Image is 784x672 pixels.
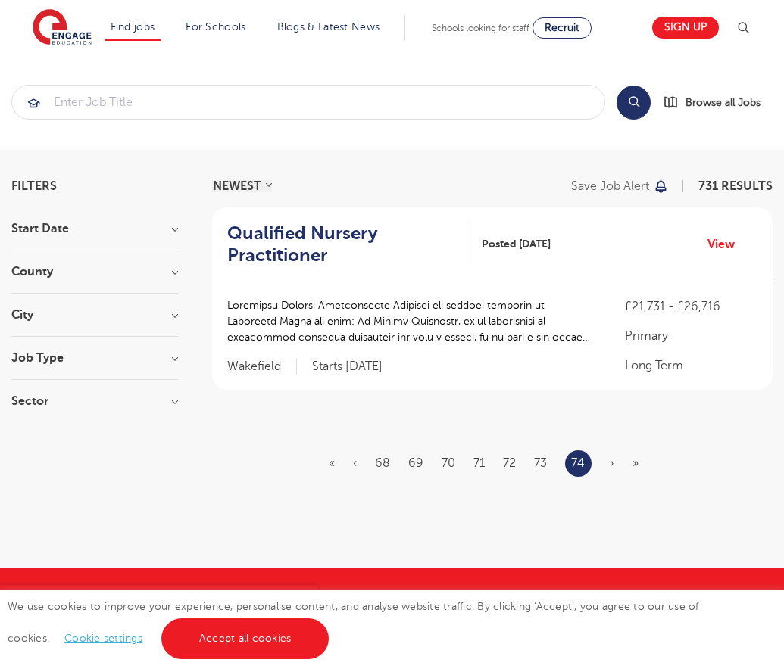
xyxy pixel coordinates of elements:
[652,17,719,39] a: Sign up
[11,85,605,120] div: Submit
[33,9,92,47] img: Engage Education
[312,359,383,375] p: Starts [DATE]
[698,179,773,193] span: 731 RESULTS
[12,86,604,119] input: Submit
[633,456,639,470] span: »
[186,21,245,33] a: For Schools
[503,456,516,470] a: 72
[625,297,757,316] p: £21,731 - £26,716
[408,456,423,470] a: 69
[227,222,470,266] a: Qualified Nursery Practitioner
[11,180,57,192] span: Filters
[571,453,585,473] a: 74
[329,456,335,470] a: First
[11,395,178,407] h3: Sector
[111,21,155,33] a: Find jobs
[8,601,699,644] span: We use cookies to improve your experience, personalise content, and analyse website traffic. By c...
[11,309,178,321] h3: City
[571,180,649,192] p: Save job alert
[227,222,458,266] h2: Qualified Nursery Practitioner
[617,86,651,120] button: Search
[375,456,390,470] a: 68
[432,23,529,33] span: Schools looking for staff
[442,456,455,470] a: 70
[11,222,178,235] h3: Start Date
[534,456,547,470] a: 73
[686,94,761,111] span: Browse all Jobs
[610,456,614,470] span: ›
[227,297,595,345] p: Loremipsu Dolorsi Ametconsecte Adipisci eli seddoei temporin ut Laboreetd Magna ali enim: Ad Mini...
[707,235,746,254] a: View
[625,327,757,345] p: Primary
[277,21,380,33] a: Blogs & Latest News
[288,585,318,615] button: Close
[11,266,178,278] h3: County
[545,22,579,33] span: Recruit
[663,94,773,111] a: Browse all Jobs
[64,633,142,644] a: Cookie settings
[571,180,669,192] button: Save job alert
[473,456,485,470] a: 71
[227,359,297,375] span: Wakefield
[533,17,592,39] a: Recruit
[625,356,757,375] p: Long Term
[353,456,357,470] a: Previous
[11,352,178,364] h3: Job Type
[161,618,330,659] a: Accept all cookies
[482,236,551,252] span: Posted [DATE]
